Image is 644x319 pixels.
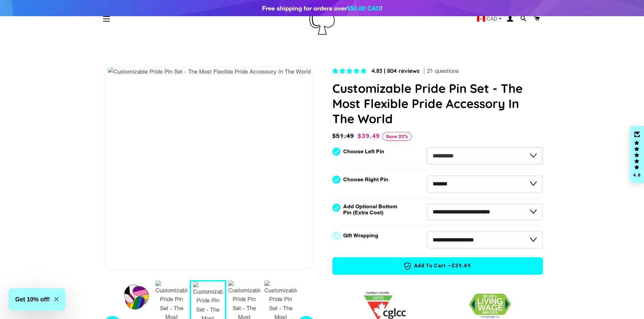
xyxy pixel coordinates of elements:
[469,294,511,318] img: 1706832627.png
[343,177,388,183] label: Choose Right Pin
[633,173,641,177] div: 4.8
[108,67,311,76] img: Customizable Pride Pin Set - The Most Flexible Pride Accessory In The World
[382,132,412,141] span: Save 23%
[105,67,313,79] div: 3 / 7
[343,262,532,270] span: Add to Cart —
[347,4,380,12] span: $50.00 CAD
[332,257,543,275] button: Add to Cart —$39.49
[343,204,400,216] label: Add Optional Bottom Pin (Extra Cost)
[486,16,497,21] span: CAD
[358,132,380,139] span: $39.49
[372,67,420,74] span: 4.83 | 804 reviews
[332,131,356,141] span: $51.49
[630,126,644,183] div: Click to open Judge.me floating reviews tab
[332,68,368,74] span: 4.83 stars
[452,262,471,269] span: $39.49
[343,233,378,239] label: Gift Wrapping
[343,149,384,155] label: Choose Left Pin
[122,280,153,312] button: 1 / 7
[309,3,335,35] img: Pin-Ace
[427,67,459,75] span: 21 questions
[332,81,543,126] h1: Customizable Pride Pin Set - The Most Flexible Pride Accessory In The World
[262,3,382,13] div: Free shipping for orders over !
